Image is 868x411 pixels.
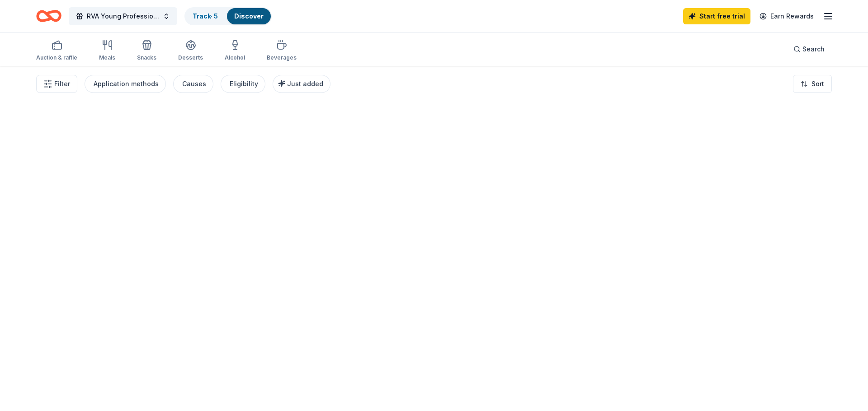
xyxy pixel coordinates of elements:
div: Desserts [178,54,203,61]
a: Start free trial [683,8,750,24]
div: Causes [182,79,206,89]
button: Just added [273,75,330,93]
div: Eligibility [230,79,258,89]
button: RVA Young Professionals Board Annual Golf Tournament [69,7,177,25]
span: Filter [54,79,70,89]
span: RVA Young Professionals Board Annual Golf Tournament [87,11,159,22]
button: Search [786,40,832,58]
span: Sort [811,79,824,89]
button: Alcohol [225,36,245,66]
button: Causes [173,75,213,93]
button: Track· 5Discover [184,7,272,25]
div: Snacks [137,54,156,61]
button: Filter [36,75,77,93]
button: Eligibility [221,75,265,93]
button: Auction & raffle [36,36,77,66]
span: Search [802,44,825,55]
button: Meals [99,36,115,66]
button: Snacks [137,36,156,66]
span: Just added [287,80,323,88]
div: Application methods [94,79,159,89]
div: Meals [99,54,115,61]
button: Application methods [85,75,166,93]
button: Desserts [178,36,203,66]
div: Beverages [267,54,297,61]
a: Discover [234,12,264,20]
a: Home [36,5,61,27]
div: Alcohol [225,54,245,61]
a: Track· 5 [193,12,218,20]
button: Beverages [267,36,297,66]
a: Earn Rewards [754,8,819,24]
div: Auction & raffle [36,54,77,61]
button: Sort [793,75,832,93]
